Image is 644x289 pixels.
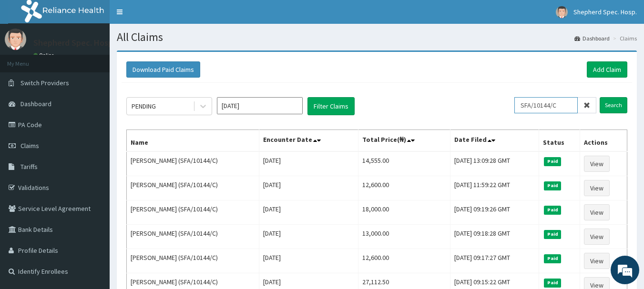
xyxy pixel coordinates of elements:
span: Dashboard [20,100,51,108]
span: Paid [544,254,561,263]
input: Search [600,97,627,113]
th: Total Price(₦) [358,130,450,152]
td: [DATE] 11:59:22 GMT [450,176,539,200]
th: Status [539,130,580,152]
input: Search by HMO ID [514,97,578,113]
span: Paid [544,181,561,190]
td: [DATE] [259,225,358,249]
span: Switch Providers [20,79,69,87]
span: Claims [20,141,39,150]
td: [PERSON_NAME] (SFA/10144/C) [127,200,259,225]
button: Download Paid Claims [126,61,200,78]
a: View [584,229,610,245]
th: Encounter Date [259,130,358,152]
button: Filter Claims [307,97,355,115]
img: User Image [556,6,568,18]
td: [DATE] [259,249,358,273]
td: 12,600.00 [358,249,450,273]
input: Select Month and Year [217,97,303,114]
a: Add Claim [587,61,627,78]
span: Paid [544,157,561,166]
td: [DATE] [259,151,358,176]
span: Paid [544,279,561,287]
a: Online [33,52,56,59]
td: [PERSON_NAME] (SFA/10144/C) [127,151,259,176]
span: Tariffs [20,162,38,171]
td: [PERSON_NAME] (SFA/10144/C) [127,225,259,249]
img: User Image [5,29,26,50]
p: Shepherd Spec. Hosp. [33,39,115,47]
td: 18,000.00 [358,200,450,225]
a: View [584,156,610,172]
th: Date Filed [450,130,539,152]
td: [DATE] [259,176,358,200]
td: 14,555.00 [358,151,450,176]
span: Paid [544,230,561,239]
a: View [584,204,610,220]
td: 13,000.00 [358,225,450,249]
a: View [584,253,610,269]
td: [DATE] 09:17:27 GMT [450,249,539,273]
span: Shepherd Spec. Hosp. [573,8,637,16]
a: View [584,180,610,196]
li: Claims [611,34,637,42]
th: Actions [580,130,627,152]
td: [PERSON_NAME] (SFA/10144/C) [127,249,259,273]
th: Name [127,130,259,152]
a: Dashboard [574,34,610,42]
td: [DATE] 13:09:28 GMT [450,151,539,176]
div: PENDING [132,101,156,111]
td: [DATE] 09:18:28 GMT [450,225,539,249]
td: 12,600.00 [358,176,450,200]
span: Paid [544,206,561,214]
td: [DATE] [259,200,358,225]
h1: All Claims [117,31,637,43]
td: [PERSON_NAME] (SFA/10144/C) [127,176,259,200]
td: [DATE] 09:19:26 GMT [450,200,539,225]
